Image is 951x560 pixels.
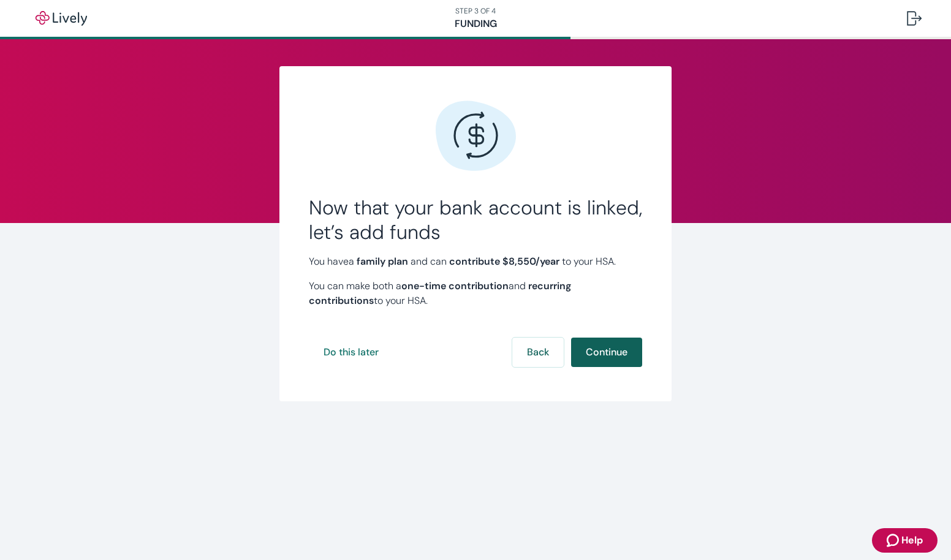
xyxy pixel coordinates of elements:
[27,11,96,26] img: Lively
[309,279,571,307] strong: recurring contributions
[449,255,559,268] strong: contribute $8,550 /year
[309,195,642,244] h2: Now that your bank account is linked, let’s add funds
[512,338,564,367] button: Back
[401,279,509,292] strong: one-time contribution
[872,528,938,553] button: Zendesk support iconHelp
[901,533,923,548] span: Help
[357,255,408,268] strong: family plan
[309,279,642,308] p: You can make both a and to your HSA.
[571,338,642,367] button: Continue
[309,254,642,269] p: You have a and can to your HSA.
[309,338,393,367] button: Do this later
[887,533,901,548] svg: Zendesk support icon
[897,4,931,33] button: Log out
